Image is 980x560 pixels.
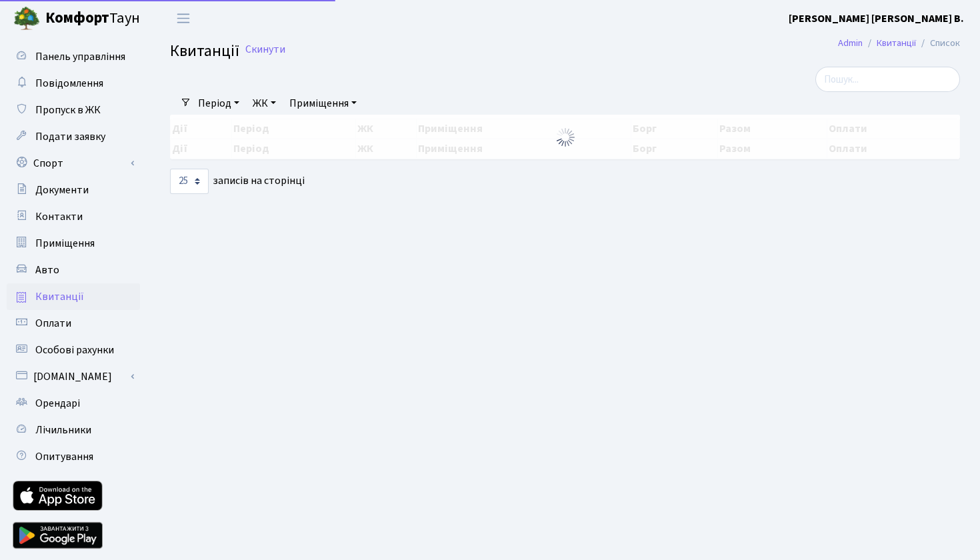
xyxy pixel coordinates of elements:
[7,203,140,230] a: Контакти
[247,92,281,115] a: ЖК
[7,337,140,363] a: Особові рахунки
[35,76,103,91] span: Повідомлення
[818,29,980,57] nav: breadcrumb
[877,36,916,50] a: Квитанції
[815,67,960,92] input: Пошук...
[284,92,362,115] a: Приміщення
[35,129,105,144] span: Подати заявку
[45,7,109,29] b: Комфорт
[7,283,140,310] a: Квитанції
[7,310,140,337] a: Оплати
[35,183,89,197] span: Документи
[170,169,209,194] select: записів на сторінці
[35,263,59,277] span: Авто
[170,169,305,194] label: записів на сторінці
[7,443,140,470] a: Опитування
[555,127,576,148] img: Обробка...
[245,43,285,56] a: Скинути
[35,103,101,117] span: Пропуск в ЖК
[7,390,140,417] a: Орендарі
[35,49,125,64] span: Панель управління
[193,92,245,115] a: Період
[916,36,960,51] li: Список
[35,236,95,251] span: Приміщення
[13,5,40,32] img: logo.png
[7,177,140,203] a: Документи
[35,396,80,411] span: Орендарі
[167,7,200,29] button: Переключити навігацію
[838,36,863,50] a: Admin
[170,39,239,63] span: Квитанції
[7,257,140,283] a: Авто
[35,209,83,224] span: Контакти
[7,43,140,70] a: Панель управління
[7,417,140,443] a: Лічильники
[7,123,140,150] a: Подати заявку
[35,289,84,304] span: Квитанції
[7,97,140,123] a: Пропуск в ЖК
[7,363,140,390] a: [DOMAIN_NAME]
[7,230,140,257] a: Приміщення
[45,7,140,30] span: Таун
[7,150,140,177] a: Спорт
[35,423,91,437] span: Лічильники
[789,11,964,26] b: [PERSON_NAME] [PERSON_NAME] В.
[35,449,93,464] span: Опитування
[35,343,114,357] span: Особові рахунки
[7,70,140,97] a: Повідомлення
[35,316,71,331] span: Оплати
[789,11,964,27] a: [PERSON_NAME] [PERSON_NAME] В.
